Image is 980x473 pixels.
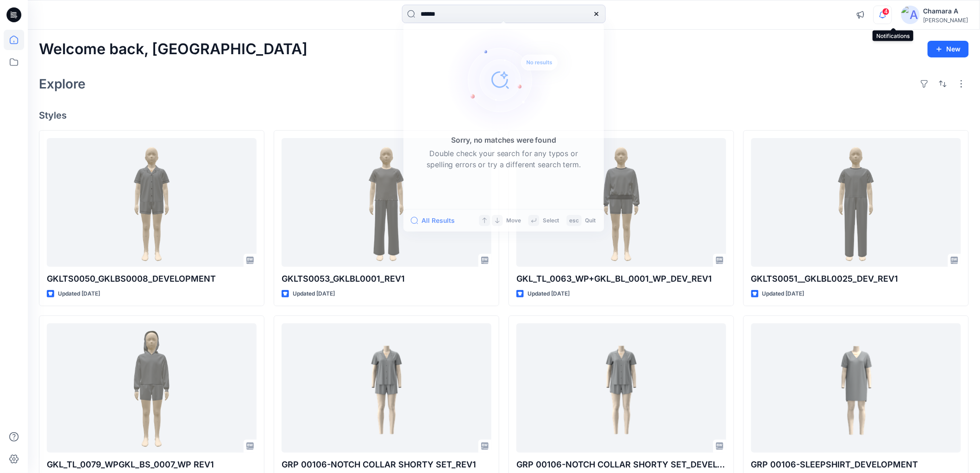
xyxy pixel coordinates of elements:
p: Updated [DATE] [762,289,804,299]
p: esc [569,216,579,225]
a: GKL_TL_0063_WP+GKL_BL_0001_WP_DEV_REV1 [516,138,726,267]
a: GRP 00106-NOTCH COLLAR SHORTY SET_DEVELOPMENT [516,323,726,452]
p: GRP 00106-SLEEPSHIRT_DEVELOPMENT [751,458,961,471]
p: Select [543,216,559,225]
p: Move [507,216,521,225]
p: GRP 00106-NOTCH COLLAR SHORTY SET_DEVELOPMENT [516,458,726,471]
p: Double check your search for any typos or spelling errors or try a different search term. [427,148,581,170]
p: Updated [DATE] [528,289,570,299]
span: 4 [882,8,890,15]
p: GKL_TL_0079_WPGKL_BS_0007_WP REV1 [47,458,257,471]
img: avatar [901,6,920,24]
button: New [928,41,969,57]
a: GKLTS0053_GKLBL0001_REV1 [282,138,491,267]
a: GKLTS0051__GKLBL0025_DEV_REV1 [751,138,961,267]
p: GRP 00106-NOTCH COLLAR SHORTY SET_REV1 [282,458,491,471]
p: GKLTS0051__GKLBL0025_DEV_REV1 [751,272,961,285]
p: Updated [DATE] [293,289,335,299]
h4: Styles [39,110,969,121]
a: GRP 00106-NOTCH COLLAR SHORTY SET_REV1 [282,323,491,452]
a: GKL_TL_0079_WPGKL_BS_0007_WP REV1 [47,323,257,452]
p: GKLTS0050_GKLBS0008_DEVELOPMENT [47,272,257,285]
p: Updated [DATE] [58,289,100,299]
button: All Results [411,215,461,226]
div: [PERSON_NAME] [923,17,968,24]
h5: Sorry, no matches were found [452,134,556,145]
img: Sorry, no matches were found [447,25,575,134]
p: GKL_TL_0063_WP+GKL_BL_0001_WP_DEV_REV1 [516,272,726,285]
p: GKLTS0053_GKLBL0001_REV1 [282,272,491,285]
div: Chamara A [923,6,968,17]
a: GRP 00106-SLEEPSHIRT_DEVELOPMENT [751,323,961,452]
a: GKLTS0050_GKLBS0008_DEVELOPMENT [47,138,257,267]
p: Quit [585,216,596,225]
h2: Explore [39,76,86,91]
h2: Welcome back, [GEOGRAPHIC_DATA] [39,41,308,58]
